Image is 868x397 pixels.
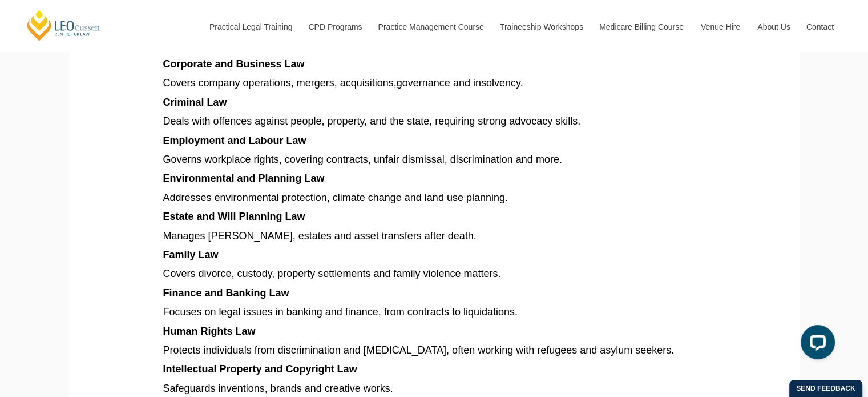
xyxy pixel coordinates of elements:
[591,2,692,51] a: Medicare Billing Course
[798,2,842,51] a: Contact
[163,306,518,318] span: Focuses on legal issues in banking and finance, from contracts to liquidations.
[163,58,305,70] span: Corporate and Business Law
[163,287,289,299] span: Finance and Banking Law
[163,344,675,356] span: Protects individuals from discrimination and [MEDICAL_DATA], often working with refugees and asyl...
[163,249,219,260] span: Family Law
[163,154,562,165] span: Governs workplace rights, covering contracts, unfair dismissal, discrimination and more.
[370,2,491,51] a: Practice Management Course
[300,2,369,51] a: CPD Programs
[163,326,256,337] span: Human Rights Law
[491,2,591,51] a: Traineeship Workshops
[397,77,523,89] span: governance and insolvency.
[163,97,227,108] span: Criminal Law
[163,173,325,184] span: Environmental and Planning Law
[163,363,357,375] span: Intellectual Property and Copyright Law
[163,77,394,89] span: Covers company operations, mergers, acquisitions
[792,320,839,368] iframe: LiveChat chat widget
[749,2,798,51] a: About Us
[163,115,581,127] span: Deals with offences against people, property, and the state, requiring strong advocacy skills.
[163,268,501,279] span: Covers divorce, custody, property settlements and family violence matters.
[163,192,508,203] span: Addresses environmental protection, climate change and land use planning.
[692,2,749,51] a: Venue Hire
[163,383,393,394] span: Safeguards inventions, brands and creative works.
[201,2,300,51] a: Practical Legal Training
[163,230,477,242] span: Manages [PERSON_NAME], estates and asset transfers after death.
[394,77,397,89] span: ,
[26,9,102,42] a: [PERSON_NAME] Centre for Law
[163,135,306,146] span: Employment and Labour Law
[163,211,305,222] span: Estate and Will Planning Law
